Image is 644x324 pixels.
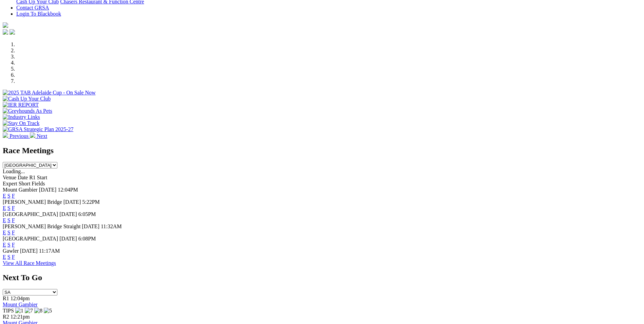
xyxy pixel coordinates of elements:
[3,273,641,282] h2: Next To Go
[3,132,8,138] img: chevron-left-pager-white.svg
[34,308,42,314] img: 8
[3,295,9,301] span: R1
[20,248,38,254] span: [DATE]
[16,5,49,11] a: Contact GRSA
[3,314,9,320] span: R2
[3,181,17,186] span: Expert
[3,236,58,241] span: [GEOGRAPHIC_DATA]
[3,120,39,126] img: Stay On Track
[7,205,11,211] a: S
[39,248,60,254] span: 11:17AM
[25,308,33,314] img: 7
[3,29,8,35] img: facebook.svg
[78,211,96,217] span: 6:05PM
[7,217,11,223] a: S
[3,146,641,155] h2: Race Meetings
[3,248,19,254] span: Gawler
[3,260,56,266] a: View All Race Meetings
[3,193,6,199] a: E
[58,187,78,193] span: 12:04PM
[78,236,96,241] span: 6:08PM
[3,108,52,114] img: Greyhounds As Pets
[59,236,77,241] span: [DATE]
[12,242,15,248] a: F
[82,223,99,229] span: [DATE]
[44,308,52,314] img: 5
[11,295,30,301] span: 12:04pm
[39,187,57,193] span: [DATE]
[3,175,16,180] span: Venue
[12,230,15,235] a: F
[82,199,100,205] span: 5:22PM
[3,168,25,174] span: Loading...
[3,230,6,235] a: E
[3,187,38,193] span: Mount Gambier
[7,193,11,199] a: S
[15,308,23,314] img: 1
[3,217,6,223] a: E
[10,133,29,139] span: Previous
[59,211,77,217] span: [DATE]
[7,230,11,235] a: S
[7,242,11,248] a: S
[10,29,15,35] img: twitter.svg
[3,205,6,211] a: E
[29,175,47,180] span: R1 Start
[12,193,15,199] a: F
[16,11,61,17] a: Login To Blackbook
[3,133,30,139] a: Previous
[32,181,45,186] span: Fields
[63,199,81,205] span: [DATE]
[3,242,6,248] a: E
[3,223,80,229] span: [PERSON_NAME] Bridge Straight
[3,90,96,96] img: 2025 TAB Adelaide Cup - On Sale Now
[11,314,30,320] span: 12:21pm
[30,132,35,138] img: chevron-right-pager-white.svg
[18,175,28,180] span: Date
[101,223,122,229] span: 11:32AM
[3,22,8,28] img: logo-grsa-white.png
[3,126,73,132] img: GRSA Strategic Plan 2025-27
[12,205,15,211] a: F
[30,133,47,139] a: Next
[3,308,14,313] span: TIPS
[3,96,51,102] img: Cash Up Your Club
[3,211,58,217] span: [GEOGRAPHIC_DATA]
[3,114,40,120] img: Industry Links
[3,254,6,260] a: E
[3,199,62,205] span: [PERSON_NAME] Bridge
[3,302,38,307] a: Mount Gambier
[37,133,47,139] span: Next
[7,254,11,260] a: S
[19,181,31,186] span: Short
[12,254,15,260] a: F
[3,102,39,108] img: IER REPORT
[12,217,15,223] a: F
